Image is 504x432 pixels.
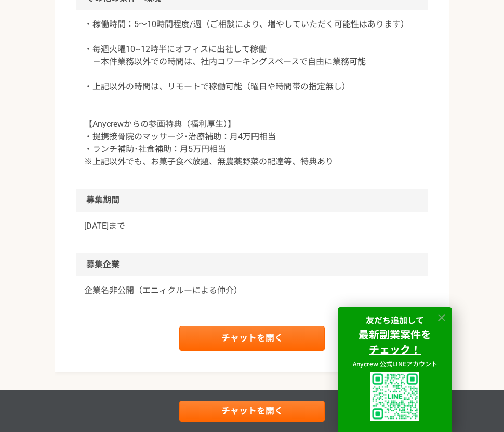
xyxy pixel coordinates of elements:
a: 企業名非公開（エニィクルーによる仲介） [84,284,420,297]
a: 最新副業案件を [359,329,431,341]
strong: 最新副業案件を [359,326,431,342]
img: uploaded%2F9x3B4GYyuJhK5sXzQK62fPT6XL62%2F_1i3i91es70ratxpc0n6.png [370,372,419,421]
p: [DATE]まで [84,220,420,232]
a: チャットを開く [179,401,325,422]
h2: 募集企業 [76,253,428,276]
strong: チェック！ [369,342,421,357]
span: Anycrew 公式LINEアカウント [353,359,437,368]
p: ・稼働時間：5～10時間程度/週（ご相談により、増やしていただく可能性はあります） ・毎週火曜10~12時半にオフィスに出社して稼働 －本件業務以外での時間は、社内コワーキングスペースで自由に業... [84,18,420,168]
h2: 募集期間 [76,189,428,212]
a: チェック！ [369,344,421,356]
strong: 友だち追加して [366,313,424,326]
a: チャットを開く [179,326,325,351]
